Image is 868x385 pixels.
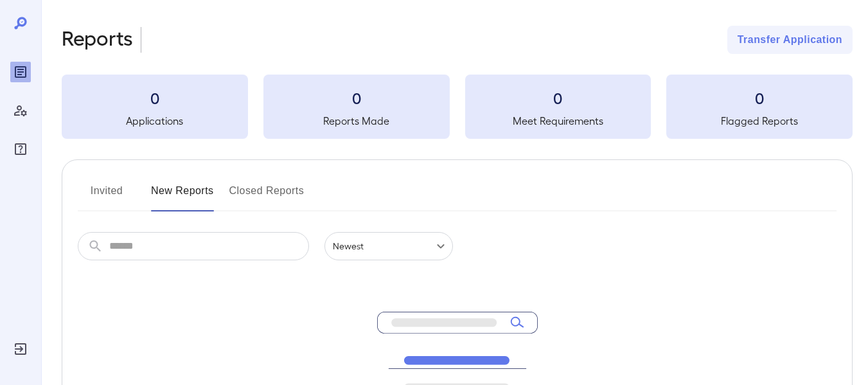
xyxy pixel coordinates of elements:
button: Transfer Application [727,26,853,54]
div: Reports [10,62,31,82]
h3: 0 [465,87,651,108]
h3: 0 [62,87,248,108]
button: Invited [78,181,136,211]
button: New Reports [151,181,214,211]
h5: Applications [62,113,248,129]
h3: 0 [666,87,853,108]
h2: Reports [62,26,133,54]
div: Log Out [10,339,31,359]
h5: Meet Requirements [465,113,651,129]
button: Closed Reports [229,181,305,211]
h3: 0 [263,87,450,108]
div: Manage Users [10,100,31,121]
summary: 0Applications0Reports Made0Meet Requirements0Flagged Reports [62,75,853,139]
h5: Reports Made [263,113,450,129]
div: FAQ [10,139,31,159]
h5: Flagged Reports [666,113,853,129]
div: Newest [324,232,453,260]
